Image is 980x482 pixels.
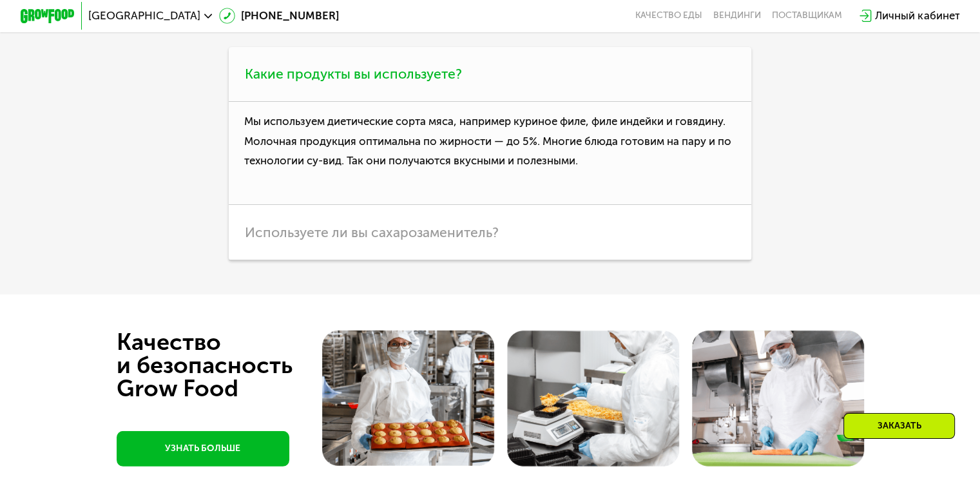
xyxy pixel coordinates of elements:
div: поставщикам [772,10,842,21]
p: Мы используем диетические сорта мяса, например куриное филе, филе индейки и говядину. Молочная пр... [229,102,751,205]
div: Качество и безопасность Grow Food [117,331,340,400]
span: Какие продукты вы используете? [245,66,462,82]
div: Заказать [843,413,955,439]
span: Используете ли вы сахарозаменитель? [245,224,499,240]
span: [GEOGRAPHIC_DATA] [88,10,200,21]
div: Личный кабинет [875,8,959,24]
a: [PHONE_NUMBER] [219,8,339,24]
a: Вендинги [713,10,761,21]
a: Качество еды [635,10,702,21]
a: УЗНАТЬ БОЛЬШЕ [117,431,289,467]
